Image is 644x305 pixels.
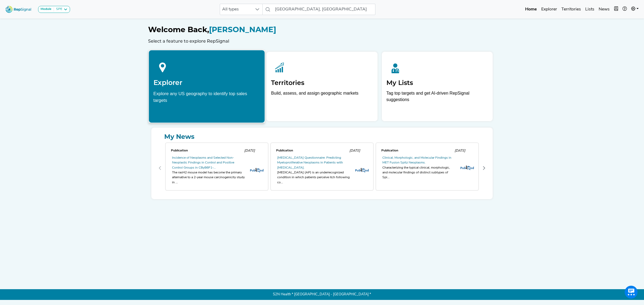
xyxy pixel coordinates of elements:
[583,4,597,15] a: Lists
[355,168,369,173] img: pubmed_logo.fab3c44c.png
[382,156,451,164] a: Clinical, Morphologic, and Molecular Findings in MET Fusion Spitz Neoplasms.
[164,142,269,195] div: 0
[386,79,488,87] h2: My Lists
[349,149,360,152] span: [DATE]
[250,168,264,173] img: pubmed_logo.fab3c44c.png
[54,7,62,12] div: SPE
[148,25,496,34] h1: [PERSON_NAME]
[271,90,373,106] p: Build, assess, and assign geographic markets
[153,79,260,87] h2: Explorer
[273,4,375,15] input: Search a physician or facility
[277,170,351,185] div: [MEDICAL_DATA] (AP) is an underrecognized condition in which patients perceive itch following co...
[375,142,480,195] div: 2
[171,149,188,152] span: Publication
[381,149,398,152] span: Publication
[523,4,539,15] a: Home
[38,6,70,13] button: ModuleSPE
[460,165,474,170] img: pubmed_logo.fab3c44c.png
[153,90,260,103] div: Explore any US geography to identify top sales targets
[382,52,493,121] a: My ListsTag top targets and get AI-driven RepSignal suggestions
[149,50,265,123] a: ExplorerExplore any US geography to identify top sales targets
[480,164,488,172] button: Next Page
[276,149,293,152] span: Publication
[41,8,52,11] strong: Module
[266,52,377,121] a: TerritoriesBuild, assess, and assign geographic markets
[148,289,496,300] p: S2N Health * [GEOGRAPHIC_DATA] - [GEOGRAPHIC_DATA] *
[172,170,246,185] div: The rasH2 mouse model has become the primary alternative to a 2-year mouse carcinogenicity study ...
[597,4,612,15] a: News
[271,79,373,87] h2: Territories
[148,39,496,44] h6: Select a feature to explore RepSignal
[220,4,252,15] span: All types
[172,156,234,169] a: Incidence of Neoplasms and Selected Non-Neoplastic Findings in Control and Positive Control Group...
[156,132,488,142] a: My News
[244,149,255,152] span: [DATE]
[148,25,209,34] span: Welcome Back,
[455,149,465,152] span: [DATE]
[386,90,488,106] p: Tag top targets and get AI-driven RepSignal suggestions
[480,142,585,195] div: 3
[559,4,583,15] a: Territories
[539,4,559,15] a: Explorer
[269,142,375,195] div: 1
[382,165,456,180] div: Characterizing the typical clinical, morphologic, and molecular findings of distinct subtypes of ...
[277,156,343,169] a: [MEDICAL_DATA] Questionnaire: Predicting Myeloproliferative Neoplasms in Patients with [MEDICAL_D...
[612,4,620,15] button: Intel Book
